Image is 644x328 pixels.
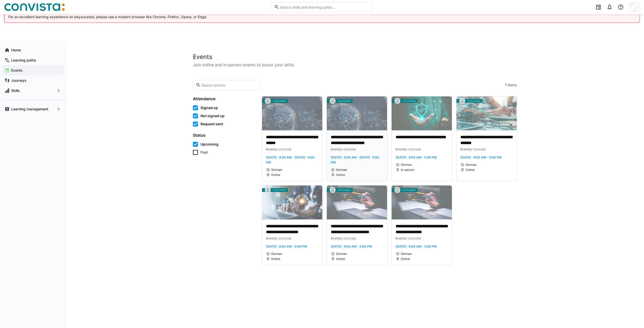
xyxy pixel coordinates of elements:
img: image [327,96,387,130]
span: [DATE] · 9:00 AM - [DATE] · 5:00 PM [266,155,314,164]
span: by Convista [469,147,486,151]
span: In-person [401,168,414,172]
span: by Convista [339,236,356,240]
span: Online [336,173,345,177]
span: German [336,252,347,256]
span: Online [271,173,280,177]
span: German [401,252,412,256]
input: Search events [201,83,258,87]
p: Join online and in-person events to boost your skills. [193,62,517,68]
h2: Events [193,53,517,61]
img: image [327,186,387,219]
img: image [392,186,452,219]
span: Request sent [200,121,223,127]
span: [DATE] · 9:00 AM - 5:00 PM [266,244,307,248]
span: Online [271,257,280,261]
img: image [262,186,322,219]
span: Online [336,257,345,261]
span: by Convista [404,147,421,151]
span: [DATE] · 9:00 AM - 5:00 PM [396,244,437,248]
span: Upcoming [200,142,218,147]
h4: Status [193,133,256,138]
span: Past [200,150,208,155]
span: German [466,163,477,167]
h4: Attendance [193,96,256,101]
span: Not signed up [200,113,225,118]
span: [DATE] · 9:00 AM - [DATE] · 5:00 PM [331,155,379,164]
span: [DATE] · 9:00 AM - 5:00 PM [460,155,501,159]
span: Event [460,147,469,151]
span: [DATE] · 9:00 AM - 5:00 PM [396,155,437,159]
span: by Convista [274,236,291,240]
span: items [508,83,517,88]
span: [DATE] · 9:00 AM - 5:00 PM [331,244,372,248]
span: 7 [505,83,507,88]
input: Search skills and learning paths… [279,5,370,9]
span: German [271,252,282,256]
img: image [262,96,322,130]
span: Event [396,147,404,151]
span: Online [401,257,410,261]
span: by Convista [274,147,291,151]
span: Online [466,168,475,172]
span: German [336,168,347,172]
span: Event [331,147,339,151]
span: Event [266,147,274,151]
span: by Convista [404,236,421,240]
span: Signed up [200,105,218,110]
span: Event [331,236,339,240]
span: Event [396,236,404,240]
span: German [401,163,412,167]
p: For an excellent learning experience on edyoucated, please use a modern browser like Chrome, Fire... [8,14,636,19]
span: Event [266,236,274,240]
span: by Convista [339,147,356,151]
img: image [392,96,452,130]
img: image [456,96,517,130]
span: German [271,168,282,172]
